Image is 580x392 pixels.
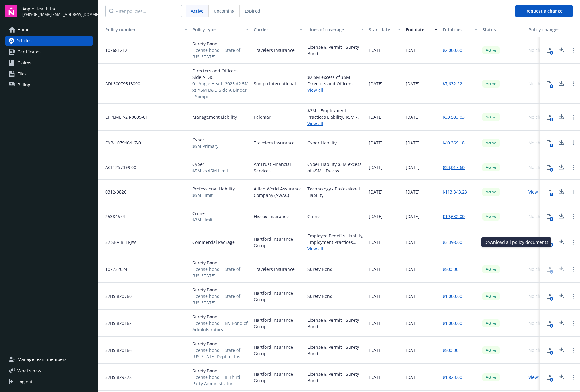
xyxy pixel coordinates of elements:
span: [DATE] [369,140,383,146]
div: End date [406,26,431,33]
span: 25384674 [100,213,125,220]
div: $2.5M excess of $5M - Directors and Officers - Side A DIC [307,74,364,87]
button: Carrier [251,22,305,37]
span: [DATE] [406,266,420,272]
span: Cyber [192,161,228,167]
div: Employee Benefits Liability, Employment Practices Liability, Commercial Umbrella, General Liabili... [307,233,364,245]
span: Home [17,25,29,35]
span: Palomar [254,114,271,120]
a: $3,398.00 [443,239,462,245]
span: Allied World Assurance Company (AWAC) [254,186,303,198]
a: $113,343.23 [443,189,467,195]
span: Active [485,140,497,146]
a: Open options [570,188,578,196]
span: $5M Primary [192,143,218,149]
span: Professional Liability [192,186,235,192]
a: Open options [570,113,578,121]
a: $33,017.60 [443,164,465,171]
div: 1 [550,297,553,301]
span: Active [485,214,497,219]
span: Surety Bond [192,286,249,293]
button: 1 [543,137,555,149]
button: Request a change [515,5,573,17]
button: 1 [543,210,555,223]
div: Technology - Professional Liability [307,186,364,198]
a: Open options [570,266,578,273]
div: No changes [528,80,553,87]
div: Cyber Liability [307,140,337,146]
span: Expired [245,8,260,14]
a: Billing [5,80,93,90]
span: License bond | State of [US_STATE] [192,47,249,60]
button: 1 [543,161,555,174]
button: 1 [543,236,555,248]
span: $5M xs $5M Limit [192,167,228,174]
span: Active [485,48,497,53]
div: Surety Bond [307,293,333,299]
button: 1 [543,290,555,302]
span: Files [17,69,27,79]
span: [DATE] [369,293,383,299]
span: Active [485,189,497,195]
button: 2 [543,186,555,198]
span: Surety Bond [192,40,249,47]
span: Active [485,294,497,299]
div: 1 [550,84,553,88]
span: [DATE] [406,189,420,195]
span: Active [485,114,497,120]
div: Policy number [100,26,181,33]
div: Cyber Liability $5M excess of $5M - Excess [307,161,364,174]
div: Start date [369,26,394,33]
span: Billing [17,80,30,90]
div: No changes [528,47,553,53]
span: Travelers Insurance [254,140,295,146]
a: View all [307,87,364,93]
span: Hartford Insurance Group [254,290,303,303]
span: [DATE] [406,114,420,120]
button: Total cost [440,22,480,37]
a: Claims [5,58,93,68]
a: Policies [5,36,93,46]
span: CPPLMLP-24-0009-01 [100,114,148,120]
span: Active [485,267,497,272]
span: Hiscox Insurance [254,213,289,220]
span: AmTrust Financial Services [254,161,303,174]
a: Open options [570,213,578,220]
div: No changes [528,164,553,171]
a: Files [5,69,93,79]
span: License bond | State of [US_STATE] [192,293,249,306]
div: 1 [550,51,553,55]
div: No changes [528,293,553,299]
a: $7,632.22 [443,80,462,87]
span: Certificates [17,47,41,57]
span: Claims [17,58,31,68]
a: Home [5,25,93,35]
span: 57BSBIZ0760 [100,293,132,299]
span: Angle Health Inc [22,6,93,12]
span: [DATE] [369,239,383,245]
a: View 1 changes [528,189,558,195]
div: $2M - Employment Practices Liability, $5M - Directors and Officers, $1M - Fiduciary Liability [307,107,364,120]
button: 1 [543,111,555,123]
div: 2 [550,193,553,196]
span: 57 SBA BL1RJW [100,239,136,245]
div: Status [482,26,524,33]
a: Certificates [5,47,93,57]
a: $500.00 [443,266,458,272]
span: ADL30079513000 [100,80,140,87]
span: Crime [192,210,213,217]
button: Policy type [190,22,251,37]
a: $33,583.03 [443,114,465,120]
span: [DATE] [406,293,420,299]
div: Lines of coverage [307,26,357,33]
button: Start date [366,22,403,37]
span: CYB-107946417-01 [100,140,143,146]
div: 1 [550,217,553,221]
a: $40,369.18 [443,140,465,146]
div: Toggle SortBy [100,26,181,33]
input: Filter policies... [105,5,182,17]
span: Travelers Insurance [254,47,295,53]
img: navigator-logo.svg [5,5,17,17]
div: 1 [550,118,553,121]
span: [DATE] [369,213,383,220]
